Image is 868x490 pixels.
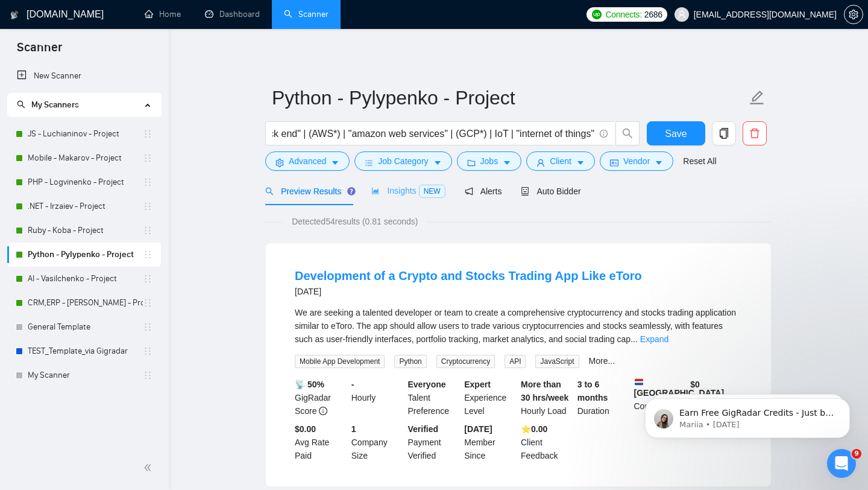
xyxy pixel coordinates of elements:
span: Mobile App Development [295,355,385,368]
span: holder [143,298,153,308]
a: PHP - Logvinenko - Project [28,170,143,194]
div: Hourly [349,378,406,418]
button: userClientcaret-down [526,151,595,171]
span: area-chart [371,186,380,195]
b: Verified [408,424,439,434]
span: Save [665,126,687,141]
button: barsJob Categorycaret-down [354,151,451,171]
div: [DATE] [295,284,642,299]
b: $0.00 [295,424,316,434]
b: - [351,380,354,389]
a: TEST_Template_via Gigradar [28,339,143,363]
span: search [616,128,639,139]
li: New Scanner [7,64,161,88]
a: homeHome [145,9,181,19]
span: holder [143,346,153,356]
span: folder [467,158,476,167]
span: Scanner [7,39,72,64]
span: double-left [143,462,156,474]
span: 9 [852,449,861,459]
span: 2686 [644,8,662,21]
span: robot [521,187,529,196]
span: NEW [419,185,445,198]
a: General Template [28,315,143,339]
span: holder [143,371,153,380]
a: My Scanner [28,363,143,387]
span: ... [631,334,638,344]
span: holder [143,153,153,163]
div: Hourly Load [518,378,575,418]
button: delete [743,121,767,145]
span: search [17,100,25,109]
button: search [615,121,640,145]
img: logo [10,5,19,25]
li: PHP - Logvinenko - Project [7,170,161,194]
a: setting [844,10,863,19]
span: holder [143,274,153,284]
span: setting [844,10,863,19]
button: setting [844,5,863,24]
button: settingAdvancedcaret-down [265,151,350,171]
span: info-circle [600,130,608,138]
span: Client [550,154,571,168]
a: Expand [640,334,668,344]
input: Scanner name... [272,83,747,113]
a: JS - Luchianinov - Project [28,122,143,146]
span: Advanced [289,154,326,168]
span: Preview Results [265,186,352,196]
span: holder [143,202,153,211]
span: Cryptocurrency [436,355,495,368]
div: Payment Verified [406,422,462,462]
img: upwork-logo.png [592,10,602,19]
span: Auto Bidder [521,186,580,196]
span: Python [394,355,426,368]
a: Development of a Crypto and Stocks Trading App Like eToro [295,269,642,282]
span: caret-down [331,158,339,167]
li: My Scanner [7,363,161,387]
span: holder [143,250,153,259]
span: user [678,10,686,19]
li: Ruby - Koba - Project [7,218,161,243]
a: dashboardDashboard [205,9,260,19]
span: bars [365,158,373,167]
li: Python - Pylypenko - Project [7,243,161,267]
a: searchScanner [284,9,329,19]
li: .NET - Irzaiev - Project [7,194,161,218]
span: user [536,158,545,167]
span: delete [743,128,766,139]
span: My Scanners [17,100,79,110]
span: Job Category [378,154,428,168]
b: 3 to 6 months [577,380,608,402]
a: CRM,ERP - [PERSON_NAME] - Project [28,291,143,315]
div: Member Since [462,422,518,462]
span: holder [143,322,153,332]
button: idcardVendorcaret-down [600,151,673,171]
span: Alerts [465,186,502,196]
div: Company Size [349,422,406,462]
a: AI - Vasilchenko - Project [28,267,143,291]
div: We are seeking a talented developer or team to create a comprehensive cryptocurrency and stocks t... [295,306,742,346]
span: caret-down [655,158,663,167]
div: Experience Level [462,378,518,418]
b: 📡 50% [295,380,324,389]
a: .NET - Irzaiev - Project [28,194,143,218]
span: Vendor [623,154,650,168]
div: GigRadar Score [292,378,349,418]
b: Expert [464,380,491,389]
span: search [265,187,274,196]
li: CRM,ERP - Luchianinov - Project [7,291,161,315]
a: New Scanner [17,64,151,88]
b: [DATE] [464,424,492,434]
span: holder [143,129,153,139]
li: JS - Luchianinov - Project [7,122,161,146]
div: Client Feedback [518,422,575,462]
a: Reset All [683,154,716,168]
span: caret-down [503,158,511,167]
iframe: Intercom notifications message [627,373,868,457]
button: folderJobscaret-down [457,151,522,171]
span: holder [143,177,153,187]
iframe: Intercom live chat [827,449,856,478]
span: Insights [371,186,445,196]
